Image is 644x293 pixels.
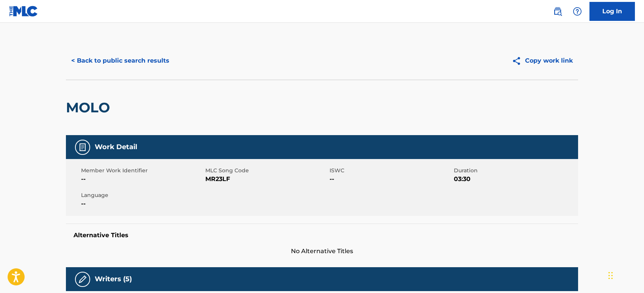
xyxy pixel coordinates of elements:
iframe: Chat Widget [606,257,644,293]
div: Help [570,4,585,19]
span: -- [81,199,203,208]
span: Duration [454,167,576,175]
span: MR23LF [205,175,328,184]
img: Copy work link [512,56,525,66]
span: 03:30 [454,175,576,184]
h2: MOLO [66,99,114,116]
h5: Work Detail [95,143,137,151]
a: Public Search [550,4,565,19]
button: Copy work link [506,51,578,70]
div: Drag [608,264,613,287]
span: -- [81,175,203,184]
button: < Back to public search results [66,51,175,70]
img: Writers [78,275,87,284]
img: help [573,7,582,16]
img: MLC Logo [9,6,38,17]
span: Language [81,191,203,199]
a: Log In [589,2,635,21]
span: Member Work Identifier [81,167,203,175]
span: -- [330,175,452,184]
span: No Alternative Titles [66,247,578,256]
span: ISWC [330,167,452,175]
span: MLC Song Code [205,167,328,175]
h5: Alternative Titles [73,232,571,239]
img: search [553,7,562,16]
img: Work Detail [78,143,87,152]
h5: Writers (5) [95,275,132,284]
